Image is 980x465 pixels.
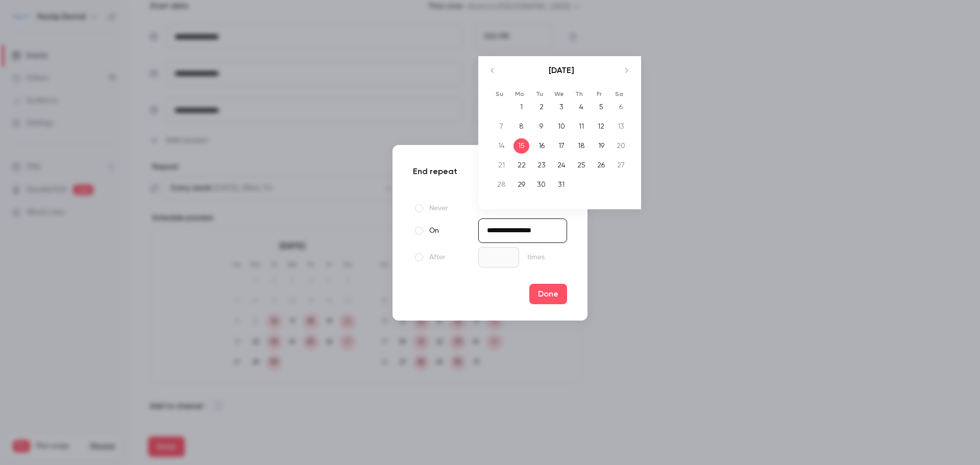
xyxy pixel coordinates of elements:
[494,158,509,173] div: 21
[573,158,589,173] div: 25
[613,100,629,115] div: 6
[533,138,549,154] div: 16
[413,225,474,237] label: On
[571,156,591,175] td: Thursday, December 25, 2025
[413,251,474,263] label: After
[531,175,551,194] td: Tuesday, December 30, 2025
[513,158,529,173] div: 22
[511,136,531,156] td: Selected. Monday, December 15, 2025
[573,100,589,115] div: 4
[531,97,551,117] td: Tuesday, December 2, 2025
[496,90,503,97] small: Su
[551,136,571,156] td: Wednesday, December 17, 2025
[553,177,569,192] div: 31
[492,117,511,136] td: Sunday, December 7, 2025
[611,136,631,156] td: Saturday, December 20, 2025
[511,117,531,136] td: Monday, December 8, 2025
[615,90,623,97] small: Sa
[554,90,564,97] small: We
[571,117,591,136] td: Thursday, December 11, 2025
[494,177,509,192] div: 28
[515,90,524,97] small: Mo
[533,158,549,173] div: 23
[553,138,569,154] div: 17
[511,156,531,175] td: Monday, December 22, 2025
[593,138,609,154] div: 19
[492,156,511,175] td: Sunday, December 21, 2025
[533,119,549,134] div: 9
[551,97,571,117] td: Wednesday, December 3, 2025
[494,119,509,134] div: 7
[531,117,551,136] td: Tuesday, December 9, 2025
[549,65,574,75] strong: [DATE]
[573,119,589,134] div: 11
[513,100,529,115] div: 1
[597,90,602,97] small: Fr
[492,136,511,156] td: Sunday, December 14, 2025
[575,90,583,97] small: Th
[593,119,609,134] div: 12
[591,97,611,117] td: Friday, December 5, 2025
[531,156,551,175] td: Tuesday, December 23, 2025
[571,136,591,156] td: Thursday, December 18, 2025
[553,119,569,134] div: 10
[611,117,631,136] td: Saturday, December 13, 2025
[533,100,549,115] div: 2
[533,177,549,192] div: 30
[529,284,567,304] button: Done
[494,138,509,154] div: 14
[591,117,611,136] td: Friday, December 12, 2025
[613,138,629,154] div: 20
[413,165,567,178] p: End repeat
[513,119,529,134] div: 8
[611,97,631,117] td: Saturday, December 6, 2025
[553,100,569,115] div: 3
[511,97,531,117] td: Monday, December 1, 2025
[591,136,611,156] td: Friday, December 19, 2025
[478,218,567,243] input: Tue, February 17 2026
[511,175,531,194] td: Monday, December 29, 2025
[551,175,571,194] td: Wednesday, December 31, 2025
[591,156,611,175] td: Friday, December 26, 2025
[531,136,551,156] td: Tuesday, December 16, 2025
[527,252,545,262] span: times
[593,100,609,115] div: 5
[611,156,631,175] td: Saturday, December 27, 2025
[413,202,474,214] label: Never
[553,158,569,173] div: 24
[551,156,571,175] td: Wednesday, December 24, 2025
[513,138,529,154] div: 15
[551,117,571,136] td: Wednesday, December 10, 2025
[478,56,641,205] div: Calendar
[571,97,591,117] td: Thursday, December 4, 2025
[513,177,529,192] div: 29
[613,158,629,173] div: 27
[536,90,543,97] small: Tu
[613,119,629,134] div: 13
[492,175,511,194] td: Sunday, December 28, 2025
[573,138,589,154] div: 18
[593,158,609,173] div: 26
